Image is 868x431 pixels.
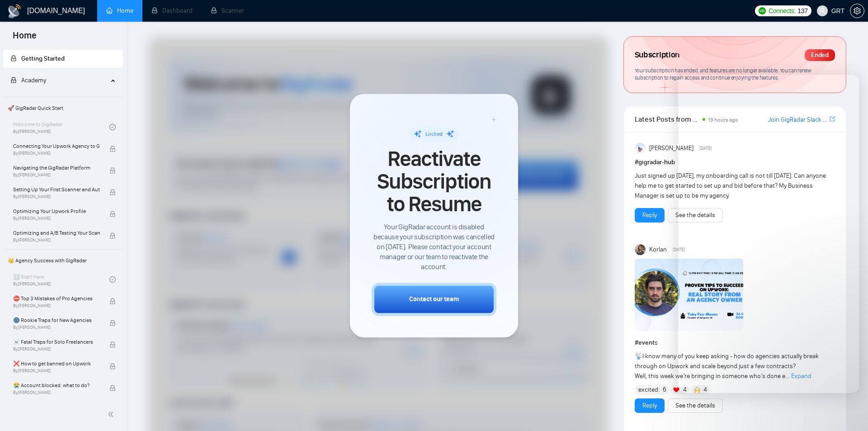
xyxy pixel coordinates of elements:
[13,172,100,178] span: By [PERSON_NAME]
[13,294,100,303] span: ⛔ Top 3 Mistakes of Pro Agencies
[109,385,116,391] span: lock
[635,114,700,125] span: Latest Posts from the GigRadar Community
[5,29,44,48] span: Home
[13,216,100,221] span: By [PERSON_NAME]
[637,385,660,395] span: :excited:
[109,363,116,369] span: lock
[635,143,646,154] img: Anisuzzaman Khan
[13,237,100,243] span: By [PERSON_NAME]
[409,294,459,304] div: Contact our team
[635,352,819,380] span: I know many of you keep asking - how do agencies actually break through on Upwork and scale beyon...
[668,208,723,223] button: See the details
[635,208,665,223] button: Reply
[3,50,123,68] li: Getting Started
[109,320,116,326] span: lock
[13,163,100,172] span: Navigating the GigRadar Platform
[4,99,122,117] span: 🚀 GigRadar Quick Start
[819,8,826,14] span: user
[13,194,100,199] span: By [PERSON_NAME]
[108,410,117,419] span: double-left
[850,7,864,14] span: setting
[805,49,835,61] div: Ended
[635,47,679,63] span: Subscription
[649,245,667,255] span: Korlan
[106,7,133,14] a: homeHome
[13,346,100,352] span: By [PERSON_NAME]
[372,147,496,216] span: Reactivate Subscription to Resume
[13,185,100,194] span: Setting Up Your First Scanner and Auto-Bidder
[109,167,116,174] span: lock
[668,398,723,413] button: See the details
[13,303,100,308] span: By [PERSON_NAME]
[678,75,859,393] iframe: To enrich screen reader interactions, please activate Accessibility in Grammarly extension settings
[372,283,496,316] button: Contact our team
[635,244,646,255] img: Korlan
[13,316,100,325] span: 🌚 Rookie Traps for New Agencies
[13,228,100,237] span: Optimizing and A/B Testing Your Scanner for Better Results
[13,390,100,395] span: By [PERSON_NAME]
[372,222,496,272] span: Your GigRadar account is disabled because your subscription was cancelled on [DATE]. Please conta...
[635,157,835,167] h1: # gigradar-hub
[673,387,679,393] img: ❤️
[13,325,100,330] span: By [PERSON_NAME]
[635,259,743,331] img: F09C1F8H75G-Event%20with%20Tobe%20Fox-Mason.png
[769,6,796,16] span: Connects:
[635,398,665,413] button: Reply
[642,210,657,220] a: Reply
[10,76,46,84] span: Academy
[13,337,100,346] span: ☠️ Fatal Traps for Solo Freelancers
[635,172,826,199] span: Just signed up [DATE], my onboarding call is not till [DATE]. Can anyone help me to get started t...
[759,7,766,14] img: upwork-logo.png
[13,151,100,156] span: By [PERSON_NAME]
[649,143,693,153] span: [PERSON_NAME]
[109,341,116,348] span: lock
[635,338,835,348] h1: # events
[4,251,122,270] span: 👑 Agency Success with GigRadar
[10,55,17,62] span: lock
[797,6,807,16] span: 137
[635,352,642,360] span: 📡
[675,401,715,411] a: See the details
[10,77,17,83] span: lock
[109,211,116,217] span: lock
[13,142,100,151] span: Connecting Your Upwork Agency to GigRadar
[109,124,116,130] span: check-circle
[109,276,116,283] span: check-circle
[837,400,859,422] iframe: Intercom live chat
[109,298,116,304] span: lock
[642,401,657,411] a: Reply
[109,189,116,195] span: lock
[21,55,65,62] span: Getting Started
[109,146,116,152] span: lock
[7,4,22,19] img: logo
[13,207,100,216] span: Optimizing Your Upwork Profile
[13,368,100,374] span: By [PERSON_NAME]
[850,7,864,14] a: setting
[663,385,666,394] span: 6
[21,76,46,84] span: Academy
[425,131,443,137] span: Locked
[109,232,116,239] span: lock
[635,67,811,81] span: Your subscription has ended, and features are no longer available. You can renew subscription to ...
[13,381,100,390] span: 😭 Account blocked: what to do?
[13,359,100,368] span: ❌ How to get banned on Upwork
[850,4,864,18] button: setting
[673,246,685,254] span: [DATE]
[675,210,715,220] a: See the details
